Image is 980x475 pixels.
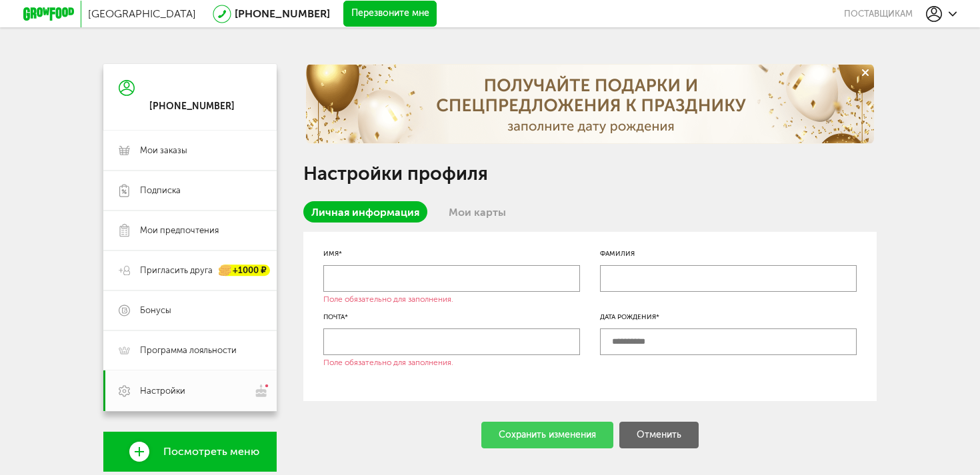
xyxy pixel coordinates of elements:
h1: Настройки профиля [303,165,877,183]
div: +1000 ₽ [219,265,270,276]
span: [GEOGRAPHIC_DATA] [88,7,196,20]
a: Бонусы [103,290,277,330]
a: Мои карты [441,201,514,223]
div: [PHONE_NUMBER] [149,101,235,113]
span: Посмотреть меню [163,446,259,458]
a: Программа лояльности [103,330,277,370]
a: Подписка [103,171,277,211]
a: Пригласить друга +1000 ₽ [103,250,277,290]
div: Дата рождения* [600,312,857,322]
a: Личная информация [303,201,427,223]
a: Посмотреть меню [103,432,277,472]
span: Бонусы [140,304,171,316]
a: Мои заказы [103,131,277,171]
div: Поле обязательно для заполнения. [323,294,453,304]
span: Мои предпочтения [140,225,219,237]
a: Настройки [103,370,277,411]
button: Перезвоните мне [343,1,437,27]
span: Пригласить друга [140,264,213,276]
a: Мои предпочтения [103,211,277,250]
div: Поле обязательно для заполнения. [323,358,453,367]
span: Подписка [140,185,181,197]
span: Мои заказы [140,145,187,157]
span: Настройки [140,385,185,397]
a: [PHONE_NUMBER] [235,7,330,20]
div: Фамилия [600,248,857,259]
div: Почта* [323,312,580,322]
span: Программа лояльности [140,344,237,356]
